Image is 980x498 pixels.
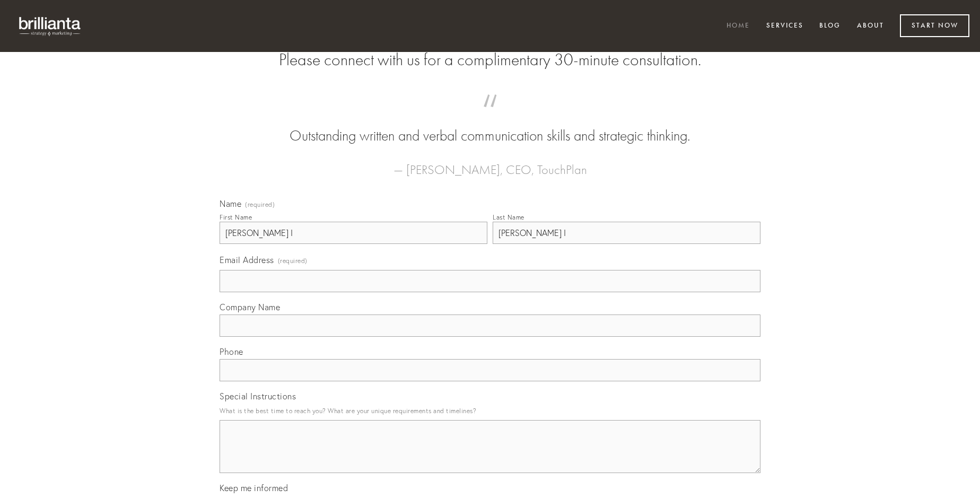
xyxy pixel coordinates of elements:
span: Email Address [220,255,274,265]
p: What is the best time to reach you? What are your unique requirements and timelines? [220,404,760,418]
span: (required) [278,254,308,268]
a: Services [759,18,810,35]
h2: Please connect with us for a complimentary 30-minute consultation. [220,50,760,70]
span: “ [237,105,743,126]
span: Special Instructions [220,391,296,401]
figcaption: — [PERSON_NAME], CEO, TouchPlan [237,146,743,180]
a: Home [720,18,757,35]
div: First Name [220,213,252,221]
img: brillianta - research, strategy, marketing [11,11,90,41]
span: Phone [220,346,243,357]
span: Keep me informed [220,483,288,493]
a: About [850,18,891,35]
blockquote: Outstanding written and verbal communication skills and strategic thinking. [237,105,743,146]
span: Name [220,198,241,209]
div: Last Name [493,213,524,221]
a: Start Now [900,14,969,37]
span: (required) [245,202,275,208]
span: Company Name [220,302,280,312]
a: Blog [812,18,847,35]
